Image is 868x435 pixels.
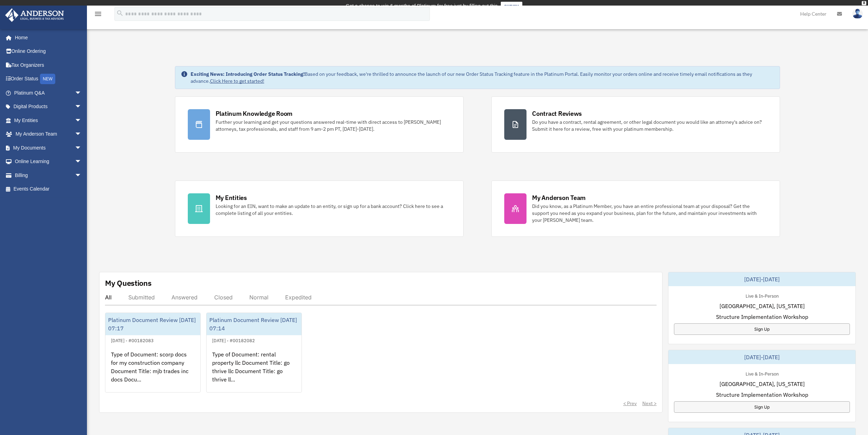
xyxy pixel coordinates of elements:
div: Platinum Document Review [DATE] 07:17 [105,313,200,335]
div: Closed [214,294,233,301]
span: arrow_drop_down [75,168,89,183]
div: Type of Document: rental property llc Document Title: go thrive llc Document Title: go thrive ll... [207,345,302,399]
a: survey [501,2,522,10]
a: My Anderson Team Did you know, as a Platinum Member, you have an entire professional team at your... [491,180,780,237]
a: Digital Productsarrow_drop_down [5,100,92,114]
a: My Anderson Teamarrow_drop_down [5,127,92,141]
a: Platinum Knowledge Room Further your learning and get your questions answered real-time with dire... [175,96,464,153]
div: My Questions [105,278,152,288]
a: Online Ordering [5,45,92,58]
div: Get a chance to win 6 months of Platinum for free just by filling out this [346,2,498,10]
img: Anderson Advisors Platinum Portal [3,8,66,22]
div: Answered [171,294,198,301]
a: My Entitiesarrow_drop_down [5,113,92,127]
strong: Exciting News: Introducing Order Status Tracking! [191,71,305,77]
div: Further your learning and get your questions answered real-time with direct access to [PERSON_NAM... [216,119,451,132]
div: NEW [40,74,55,84]
img: User Pic [852,9,863,19]
a: Online Learningarrow_drop_down [5,155,92,169]
div: Platinum Document Review [DATE] 07:14 [207,313,302,335]
a: Sign Up [674,401,850,413]
div: Normal [249,294,268,301]
div: Submitted [128,294,155,301]
div: Type of Document: scorp docs for my construction company Document Title: mjb trades inc docs Docu... [105,345,200,399]
div: [DATE] - #00182082 [207,336,260,344]
div: [DATE]-[DATE] [668,272,855,286]
span: arrow_drop_down [75,155,89,169]
i: search [116,9,124,17]
span: arrow_drop_down [75,113,89,128]
span: arrow_drop_down [75,141,89,155]
a: Contract Reviews Do you have a contract, rental agreement, or other legal document you would like... [491,96,780,153]
a: Events Calendar [5,182,92,196]
a: Home [5,31,89,45]
div: close [862,1,866,5]
div: My Entities [216,193,247,202]
span: [GEOGRAPHIC_DATA], [US_STATE] [720,380,805,388]
span: arrow_drop_down [75,127,89,142]
div: Live & In-Person [740,292,784,299]
div: All [105,294,112,301]
div: Live & In-Person [740,370,784,377]
div: Did you know, as a Platinum Member, you have an entire professional team at your disposal? Get th... [532,203,767,224]
a: My Entities Looking for an EIN, want to make an update to an entity, or sign up for a bank accoun... [175,180,464,237]
a: Tax Organizers [5,58,92,72]
div: Based on your feedback, we're thrilled to announce the launch of our new Order Status Tracking fe... [191,71,774,84]
i: menu [94,10,102,18]
a: Platinum Document Review [DATE] 07:17[DATE] - #00182083Type of Document: scorp docs for my constr... [105,313,201,393]
div: Contract Reviews [532,109,582,118]
div: Platinum Knowledge Room [216,109,293,118]
a: Platinum Document Review [DATE] 07:14[DATE] - #00182082Type of Document: rental property llc Docu... [206,313,302,393]
a: My Documentsarrow_drop_down [5,141,92,155]
div: Do you have a contract, rental agreement, or other legal document you would like an attorney's ad... [532,119,767,132]
div: [DATE]-[DATE] [668,350,855,364]
div: Expedited [285,294,312,301]
a: Sign Up [674,323,850,335]
span: arrow_drop_down [75,86,89,100]
a: Order StatusNEW [5,72,92,86]
span: Structure Implementation Workshop [716,313,808,321]
span: arrow_drop_down [75,100,89,114]
a: Billingarrow_drop_down [5,168,92,182]
a: Platinum Q&Aarrow_drop_down [5,86,92,100]
div: [DATE] - #00182083 [105,336,159,344]
div: My Anderson Team [532,193,586,202]
span: [GEOGRAPHIC_DATA], [US_STATE] [720,302,805,310]
span: Structure Implementation Workshop [716,390,808,399]
a: Click Here to get started! [210,78,264,84]
div: Looking for an EIN, want to make an update to an entity, or sign up for a bank account? Click her... [216,203,451,217]
a: menu [94,12,102,18]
